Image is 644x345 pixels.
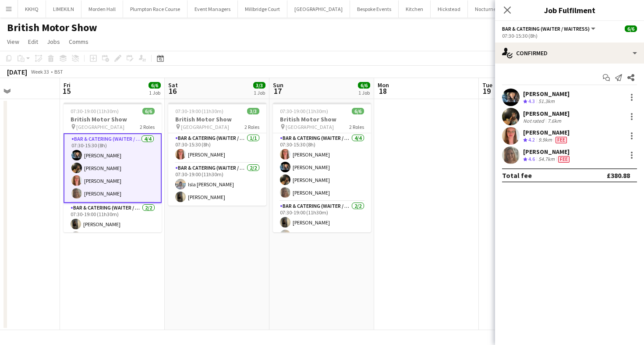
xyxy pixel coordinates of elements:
span: 4.2 [528,136,535,143]
button: [GEOGRAPHIC_DATA] [287,0,350,18]
button: Hickstead [431,0,468,18]
span: Sun [273,81,283,89]
div: Not rated [523,117,546,124]
h3: British Motor Show [273,115,371,123]
span: Week 33 [29,68,51,75]
app-card-role: Bar & Catering (Waiter / waitress)2/207:30-19:00 (11h30m)Isla [PERSON_NAME][PERSON_NAME] [168,163,266,206]
h1: British Motor Show [7,21,97,34]
button: Kitchen [399,0,431,18]
span: 3/3 [253,82,265,89]
span: Comms [69,38,88,46]
span: Mon [378,81,389,89]
div: 1 Job [149,89,160,96]
span: 6/6 [149,82,161,89]
span: 07:30-19:00 (11h30m) [175,108,223,114]
div: 54.7km [537,156,556,163]
app-card-role: Bar & Catering (Waiter / waitress)4/407:30-15:30 (8h)[PERSON_NAME][PERSON_NAME][PERSON_NAME][PERS... [64,133,162,203]
div: 1 Job [358,89,370,96]
button: LIMEKILN [46,0,81,18]
span: [GEOGRAPHIC_DATA] [76,124,124,130]
app-job-card: 07:30-19:00 (11h30m)3/3British Motor Show [GEOGRAPHIC_DATA]2 RolesBar & Catering (Waiter / waitre... [168,103,266,206]
span: Fri [64,81,71,89]
button: KKHQ [18,0,46,18]
app-card-role: Bar & Catering (Waiter / waitress)1/107:30-15:30 (8h)[PERSON_NAME] [168,133,266,163]
span: 6/6 [352,108,364,114]
div: 51.3km [537,98,556,105]
h3: British Motor Show [168,115,266,123]
span: 4.3 [528,98,535,104]
h3: British Motor Show [64,115,162,123]
span: Fee [558,156,570,163]
span: View [7,38,19,46]
span: Tue [482,81,492,89]
span: 07:30-19:00 (11h30m) [280,108,328,114]
span: 3/3 [247,108,259,114]
span: 4.6 [528,156,535,162]
div: Confirmed [495,43,644,64]
button: Event Managers [188,0,238,18]
span: Edit [28,38,38,46]
span: Bar & Catering (Waiter / waitress) [502,25,590,32]
button: Morden Hall [81,0,123,18]
div: £380.88 [607,171,630,180]
h3: Job Fulfilment [495,4,644,16]
span: Fee [556,137,567,143]
span: 2 Roles [140,124,155,130]
a: Edit [25,36,42,47]
span: 6/6 [358,82,370,89]
span: [GEOGRAPHIC_DATA] [286,124,334,130]
div: [DATE] [7,68,27,76]
div: BST [54,68,63,75]
span: [GEOGRAPHIC_DATA] [181,124,229,130]
span: 2 Roles [349,124,364,130]
a: Comms [65,36,92,47]
div: Crew has different fees then in role [556,156,571,163]
div: [PERSON_NAME] [523,128,570,136]
span: 17 [272,86,283,96]
button: Nocturne Music Festival [468,0,536,18]
div: [PERSON_NAME] [523,110,570,117]
app-card-role: Bar & Catering (Waiter / waitress)2/207:30-19:00 (11h30m)[PERSON_NAME] [64,203,162,245]
button: Bar & Catering (Waiter / waitress) [502,25,597,32]
span: 18 [376,86,389,96]
a: Jobs [43,36,64,47]
span: 6/6 [142,108,155,114]
span: 07:30-19:00 (11h30m) [71,108,119,114]
span: 16 [167,86,178,96]
div: 9.9km [537,136,554,144]
span: 19 [481,86,492,96]
span: 2 Roles [244,124,259,130]
span: Jobs [47,38,60,46]
app-card-role: Bar & Catering (Waiter / waitress)4/407:30-15:30 (8h)[PERSON_NAME][PERSON_NAME][PERSON_NAME][PERS... [273,133,371,201]
a: View [4,36,23,47]
div: 1 Job [254,89,265,96]
div: Crew has different fees then in role [554,136,569,144]
span: 15 [62,86,71,96]
button: Plumpton Race Course [123,0,188,18]
div: [PERSON_NAME] [523,148,571,156]
button: Bespoke Events [350,0,399,18]
app-job-card: 07:30-19:00 (11h30m)6/6British Motor Show [GEOGRAPHIC_DATA]2 RolesBar & Catering (Waiter / waitre... [64,103,162,232]
span: 6/6 [625,25,637,32]
div: [PERSON_NAME] [523,90,570,98]
button: Millbridge Court [238,0,287,18]
div: Total fee [502,171,532,180]
app-job-card: 07:30-19:00 (11h30m)6/6British Motor Show [GEOGRAPHIC_DATA]2 RolesBar & Catering (Waiter / waitre... [273,103,371,232]
div: 7.6km [546,117,563,124]
app-card-role: Bar & Catering (Waiter / waitress)2/207:30-19:00 (11h30m)[PERSON_NAME]Isla [PERSON_NAME] [273,201,371,244]
span: Sat [168,81,178,89]
div: 07:30-15:30 (8h) [502,32,637,39]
